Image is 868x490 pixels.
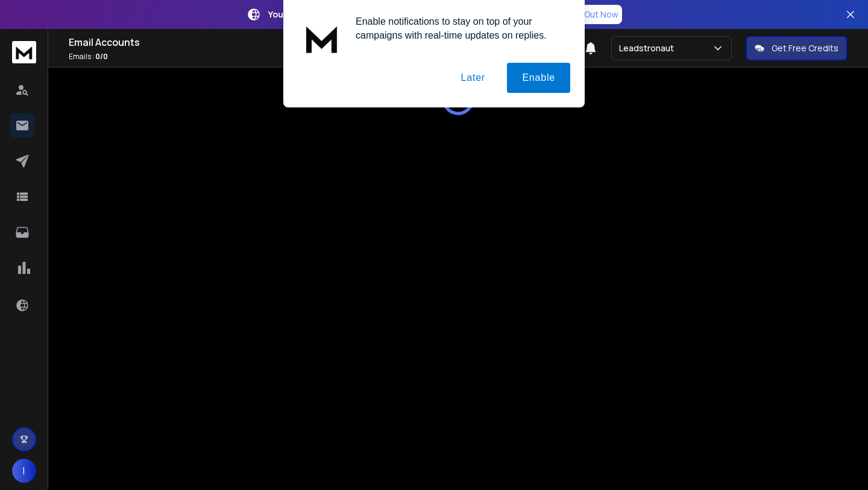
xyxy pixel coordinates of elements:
[298,14,346,63] img: notification icon
[346,14,570,42] div: Enable notifications to stay on top of your campaigns with real-time updates on replies.
[12,459,36,483] button: I
[445,63,500,93] button: Later
[507,63,570,93] button: Enable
